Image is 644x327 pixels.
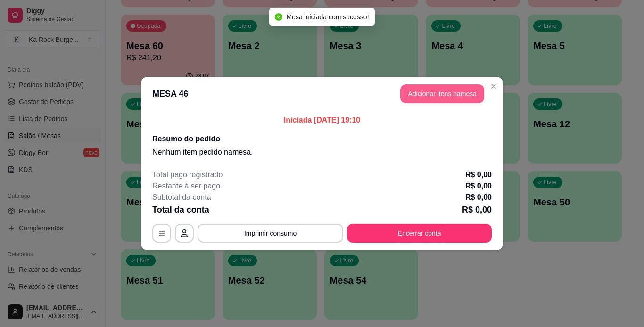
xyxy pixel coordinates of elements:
p: Total pago registrado [152,169,223,180]
p: Restante à ser pago [152,180,220,192]
p: Subtotal da conta [152,192,211,203]
span: check-circle [275,13,282,21]
h2: Resumo do pedido [152,133,492,145]
p: R$ 0,00 [465,169,492,180]
button: Encerrar conta [347,224,492,243]
span: Mesa iniciada com sucesso! [286,13,369,21]
header: MESA 46 [141,77,503,111]
p: Nenhum item pedido na mesa . [152,147,492,158]
p: R$ 0,00 [465,180,492,192]
button: Adicionar itens namesa [400,84,484,103]
p: Iniciada [DATE] 19:10 [152,114,492,126]
p: R$ 0,00 [465,192,492,203]
p: Total da conta [152,203,209,216]
button: Imprimir consumo [198,224,343,243]
p: R$ 0,00 [462,203,492,216]
button: Close [486,79,501,94]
